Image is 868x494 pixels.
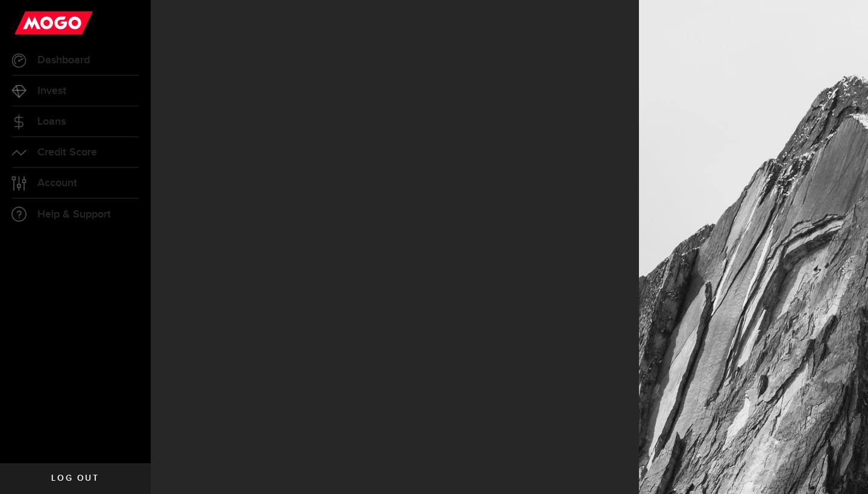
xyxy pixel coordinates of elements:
span: Help & Support [37,209,111,220]
span: Loans [37,116,66,127]
span: Dashboard [37,55,90,66]
span: Account [37,178,77,189]
span: Credit Score [37,147,97,158]
span: Log out [51,474,99,483]
span: Invest [37,86,66,96]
